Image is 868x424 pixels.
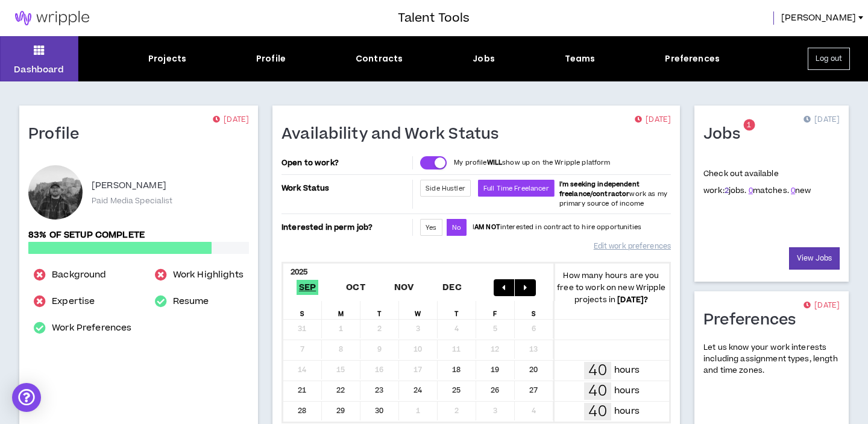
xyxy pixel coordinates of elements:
[92,195,173,206] p: Paid Media Specialist
[92,179,166,193] p: [PERSON_NAME]
[614,384,640,397] p: hours
[256,52,286,65] div: Profile
[281,158,410,168] p: Open to work?
[614,405,640,418] p: hours
[559,180,667,208] span: work as my primary source of income
[789,247,840,270] a: View Jobs
[12,383,41,412] div: Open Intercom Messenger
[28,125,89,144] h1: Profile
[291,267,308,277] b: 2025
[28,165,83,220] div: Sean C.
[52,321,131,335] a: Work Preferences
[283,301,322,319] div: S
[173,268,244,282] a: Work Highlights
[473,223,641,232] p: I interested in contract to hire opportunities
[749,185,753,196] a: 0
[398,9,470,27] h3: Talent Tools
[804,300,840,312] p: [DATE]
[360,301,399,319] div: T
[725,185,747,196] span: jobs.
[474,223,500,232] strong: AM NOT
[617,294,648,305] b: [DATE] ?
[356,52,403,65] div: Contracts
[473,52,495,65] div: Jobs
[703,311,805,330] h1: Preferences
[804,114,840,126] p: [DATE]
[665,52,720,65] div: Preferences
[559,180,640,198] b: I'm seeking independent freelance/contractor
[281,125,508,144] h1: Availability and Work Status
[297,280,319,295] span: Sep
[52,294,95,309] a: Expertise
[344,280,368,295] span: Oct
[614,364,640,377] p: hours
[791,185,811,196] span: new
[703,342,840,377] p: Let us know your work interests including assignment types, length and time zones.
[749,185,789,196] span: matches.
[322,301,360,319] div: M
[781,11,856,25] span: [PERSON_NAME]
[454,158,610,168] p: My profile show up on the Wripple platform
[281,180,410,197] p: Work Status
[635,114,671,126] p: [DATE]
[426,223,436,232] span: Yes
[594,236,671,257] a: Edit work preferences
[743,119,755,131] sup: 1
[213,114,249,126] p: [DATE]
[392,280,417,295] span: Nov
[565,52,596,65] div: Teams
[487,158,503,167] strong: WILL
[148,52,186,65] div: Projects
[703,168,811,196] p: Check out available work:
[553,270,669,306] p: How many hours are you free to work on new Wripple projects in
[703,125,749,144] h1: Jobs
[808,48,850,70] button: Log out
[438,301,476,319] div: T
[28,229,249,242] p: 83% of setup complete
[52,268,106,282] a: Background
[440,280,464,295] span: Dec
[281,219,410,236] p: Interested in perm job?
[725,185,729,196] a: 2
[476,301,515,319] div: F
[14,63,64,76] p: Dashboard
[173,294,209,309] a: Resume
[747,120,751,130] span: 1
[426,184,465,193] span: Side Hustler
[399,301,438,319] div: W
[452,223,461,232] span: No
[515,301,553,319] div: S
[791,185,795,196] a: 0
